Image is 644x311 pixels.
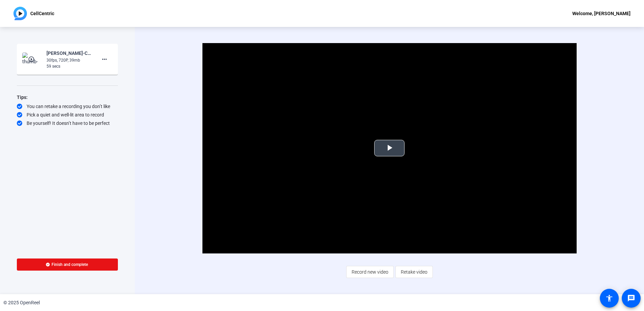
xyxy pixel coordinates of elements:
mat-icon: more_horiz [100,55,108,63]
span: Finish and complete [52,262,88,267]
div: Video Player [202,43,577,253]
span: Record new video [352,266,388,278]
button: Retake video [395,266,433,278]
img: OpenReel logo [13,7,27,20]
mat-icon: accessibility [605,294,613,302]
div: [PERSON_NAME]-CellCentric-CellCentric-1759338443464-webcam [46,49,92,57]
div: You can retake a recording you don’t like [17,103,118,110]
button: Finish and complete [17,258,118,271]
p: CellCentric [30,9,54,18]
button: Play Video [374,140,405,157]
div: 30fps, 720P, 39mb [46,57,92,63]
div: Welcome, [PERSON_NAME] [572,9,631,18]
span: Retake video [401,266,427,278]
div: Pick a quiet and well-lit area to record [17,111,118,118]
div: Be yourself! It doesn’t have to be perfect [17,120,118,127]
mat-icon: play_circle_outline [28,56,36,63]
img: thumb-nail [22,53,42,66]
div: © 2025 OpenReel [3,299,40,306]
button: Record new video [346,266,394,278]
mat-icon: message [627,294,635,302]
div: 59 secs [46,63,92,69]
div: Tips: [17,93,118,101]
